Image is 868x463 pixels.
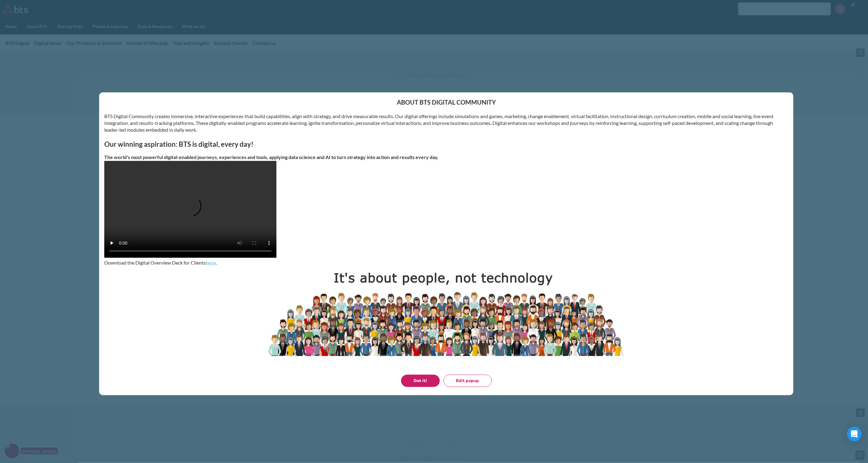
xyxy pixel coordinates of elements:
[104,154,788,266] p: Download the Digital Overview Deck for Clients .
[104,140,253,148] strong: Our winning aspiration: BTS is digital, every day!
[206,260,216,265] a: here
[847,427,862,441] div: Open Intercom Messenger
[444,375,492,387] button: Edit popup
[401,375,440,387] button: Got it!
[104,98,788,107] header: About BTS Digital Community
[104,154,439,160] strong: The world's most powerful digital-enabled journeys, experiences and tools, applying data science ...
[104,161,277,258] video: Your browser does not support the video tag.
[104,113,788,134] p: BTS Digital Community creates immersive, interactive experiences that build capabilities, align w...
